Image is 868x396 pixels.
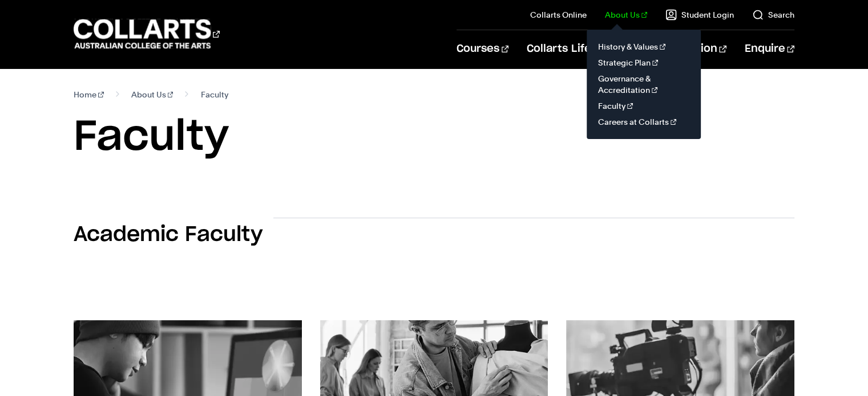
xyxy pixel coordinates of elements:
[596,71,692,98] a: Governance & Accreditation
[605,9,647,21] a: About Us
[596,98,692,114] a: Faculty
[596,55,692,71] a: Strategic Plan
[200,87,228,103] span: Faculty
[745,30,794,68] a: Enquire
[74,112,794,163] h1: Faculty
[457,30,508,68] a: Courses
[74,87,104,103] a: Home
[131,87,173,103] a: About Us
[665,9,734,21] a: Student Login
[596,39,692,55] a: History & Values
[527,30,600,68] a: Collarts Life
[596,114,692,130] a: Careers at Collarts
[74,222,263,247] h2: Academic Faculty
[530,9,587,21] a: Collarts Online
[74,18,220,50] div: Go to homepage
[752,9,794,21] a: Search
